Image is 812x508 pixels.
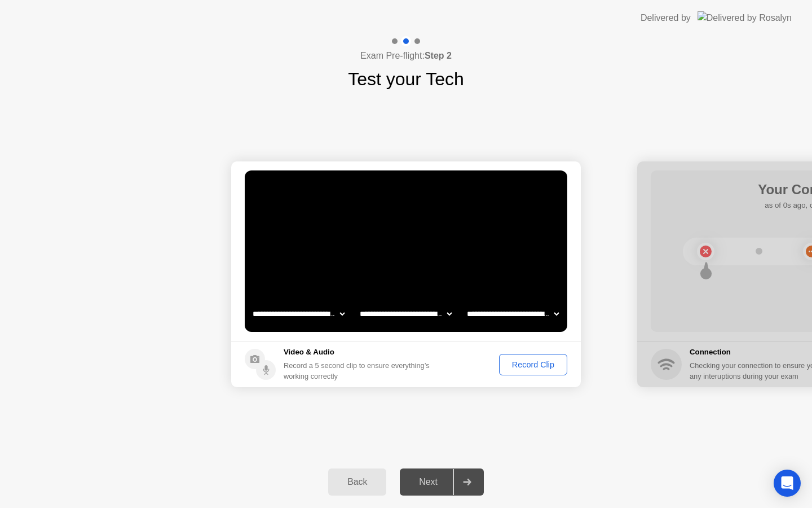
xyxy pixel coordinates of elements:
[465,303,561,325] select: Available microphones
[503,360,563,369] div: Record Clip
[328,468,386,496] button: Back
[332,477,383,487] div: Back
[641,11,691,25] div: Delivered by
[499,354,567,375] button: Record Clip
[284,360,434,382] div: Record a 5 second clip to ensure everything’s working correctly
[250,303,347,325] select: Available cameras
[348,65,464,93] h1: Test your Tech
[400,468,484,496] button: Next
[403,477,453,487] div: Next
[698,11,792,24] img: Delivered by Rosalyn
[360,49,452,63] h4: Exam Pre-flight:
[284,347,434,358] h5: Video & Audio
[774,470,801,497] div: Open Intercom Messenger
[358,303,454,325] select: Available speakers
[425,51,452,60] b: Step 2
